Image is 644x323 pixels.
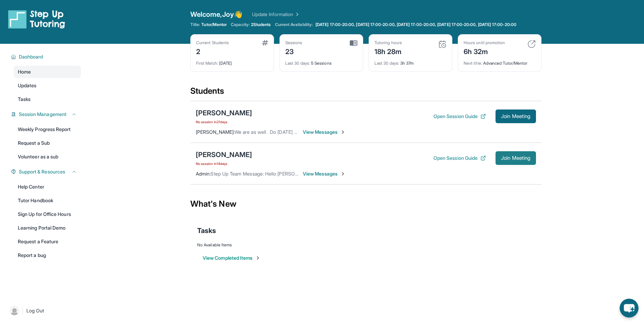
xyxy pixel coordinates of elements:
[464,56,536,66] div: Advanced Tutor/Mentor
[196,171,211,177] span: Admin :
[350,40,357,46] img: card
[196,61,218,66] span: First Match :
[197,226,216,235] span: Tasks
[8,10,65,29] img: logo
[527,40,536,48] img: card
[16,111,77,118] button: Session Management
[14,93,81,105] a: Tasks
[14,181,81,193] a: Help Center
[18,68,31,75] span: Home
[14,235,81,248] a: Request a Feature
[14,66,81,78] a: Home
[203,255,261,261] button: View Completed Items
[26,307,44,314] span: Log Out
[340,171,346,177] img: Chevron-Right
[10,306,19,315] img: user-img
[464,61,482,66] span: Next title :
[190,22,200,27] span: Title:
[620,299,639,318] button: chat-button
[19,111,67,118] span: Session Management
[285,40,302,46] div: Sessions
[464,40,505,46] div: Hours until promotion
[196,46,229,56] div: 2
[14,151,81,163] a: Volunteer as a sub
[293,11,300,18] img: Chevron Right
[374,61,399,66] span: Last 30 days :
[285,46,302,56] div: 23
[14,208,81,220] a: Sign Up for Office Hours
[496,109,536,123] button: Join Meeting
[14,194,81,207] a: Tutor Handbook
[433,113,486,120] button: Open Session Guide
[190,189,541,219] div: What's New
[262,40,268,46] img: card
[190,10,242,19] span: Welcome, Joy 👋
[252,11,300,18] a: Update Information
[196,56,268,66] div: [DATE]
[19,168,65,175] span: Support & Resources
[18,96,31,103] span: Tasks
[14,137,81,149] a: Request a Sub
[196,150,252,159] div: [PERSON_NAME]
[501,156,530,160] span: Join Meeting
[285,56,357,66] div: 5 Sessions
[16,168,77,175] button: Support & Resources
[501,114,530,118] span: Join Meeting
[464,46,505,56] div: 6h 32m
[190,86,541,101] div: Students
[14,222,81,234] a: Learning Portal Demo
[196,119,252,125] span: No session in 21 days
[340,129,346,135] img: Chevron-Right
[303,170,346,177] span: View Messages
[19,53,43,60] span: Dashboard
[196,129,235,135] span: [PERSON_NAME] :
[14,123,81,135] a: Weekly Progress Report
[433,155,486,161] button: Open Session Guide
[196,108,252,118] div: [PERSON_NAME]
[196,40,229,46] div: Current Students
[303,129,346,135] span: View Messages
[196,161,252,166] span: No session in 14 days
[16,53,77,60] button: Dashboard
[438,40,446,48] img: card
[374,46,402,56] div: 18h 28m
[201,22,227,27] span: Tutor/Mentor
[374,40,402,46] div: Tutoring hours
[251,22,271,27] span: 2 Students
[285,61,310,66] span: Last 30 days :
[374,56,446,66] div: 3h 37m
[231,22,250,27] span: Capacity:
[7,303,81,318] a: |Log Out
[314,22,518,27] a: [DATE] 17:00-20:00, [DATE] 17:00-20:00, [DATE] 17:00-20:00, [DATE] 17:00-20:00, [DATE] 17:00-20:00
[275,22,313,27] span: Current Availability:
[22,307,24,315] span: |
[18,82,37,89] span: Updates
[14,249,81,261] a: Report a bug
[315,22,516,27] span: [DATE] 17:00-20:00, [DATE] 17:00-20:00, [DATE] 17:00-20:00, [DATE] 17:00-20:00, [DATE] 17:00-20:00
[14,79,81,92] a: Updates
[197,242,535,248] div: No Available Items
[235,129,363,135] span: We are as well . Do [DATE] and Wednesdays work for you ?
[496,151,536,165] button: Join Meeting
